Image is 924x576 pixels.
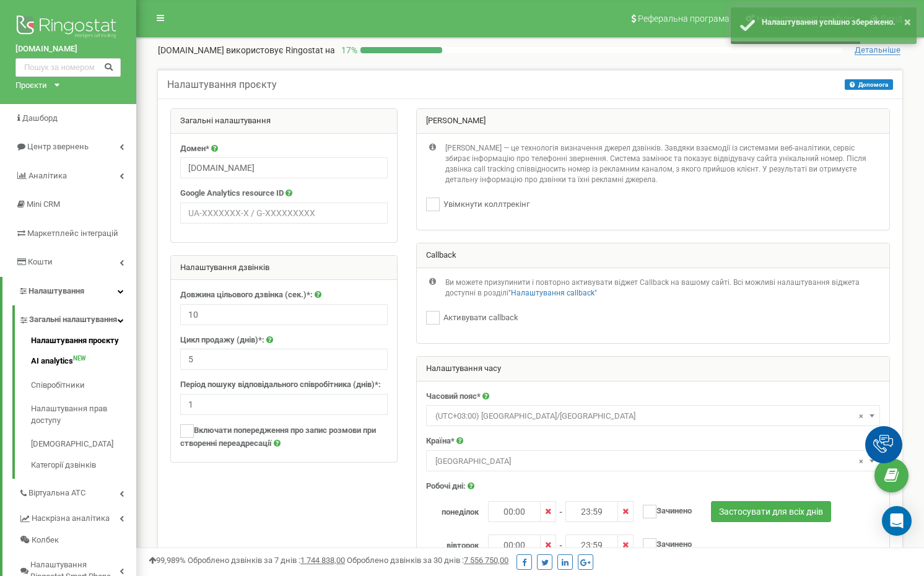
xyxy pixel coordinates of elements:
[180,424,388,450] label: Включати попередження про запис розмови при створенні переадресації
[440,199,530,211] label: Увімкнути коллтрекінг
[32,535,59,546] span: Колбек
[149,556,186,565] span: 99,989%
[180,334,264,346] label: Цикл продажу (днів)*:
[859,408,863,425] span: ×
[417,357,889,382] div: Налаштування часу
[28,171,67,180] span: Аналiтика
[845,79,893,90] button: Допомога
[22,113,58,123] span: Дашборд
[426,391,481,403] label: Часовий пояс*
[445,277,880,299] p: Ви можете призупинити і повторно активувати віджет Callback на вашому сайті. Всі можливі налаштув...
[31,349,136,373] a: AI analyticsNEW
[180,203,388,224] input: UA-XXXXXXX-X / G-XXXXXXXXX
[19,479,136,504] a: Віртуальна АТС
[559,501,562,518] span: -
[335,44,360,56] p: 17 %
[19,305,136,331] a: Загальні налаштування
[29,314,117,326] span: Загальні налаштування
[31,335,136,350] a: Налаштування проєкту
[180,379,381,391] label: Період пошуку відповідального співробітника (днів)*:
[180,289,313,301] label: Довжина цільового дзвінка (сек.)*:
[559,535,562,552] span: -
[417,501,488,518] label: понеділок
[638,14,730,24] span: Реферальна програма
[855,45,900,55] span: Детальніше
[430,453,876,470] span: Ukraine
[32,513,110,525] span: Наскрізна аналітика
[31,432,136,456] a: [DEMOGRAPHIC_DATA]
[158,44,335,56] p: [DOMAIN_NAME]
[464,556,508,565] u: 7 556 750,00
[508,289,597,297] a: "Налаштування callback"
[188,556,345,565] span: Оброблено дзвінків за 7 днів :
[226,45,335,55] span: використовує Ringostat на
[19,530,136,551] a: Колбек
[430,408,876,425] span: (UTC+03:00) Europe/Kiev
[31,456,136,471] a: Категорії дзвінків
[15,43,121,55] a: [DOMAIN_NAME]
[300,556,345,565] u: 1 744 838,00
[417,243,889,268] div: Callback
[28,286,84,295] span: Налаштування
[417,109,889,134] div: [PERSON_NAME]
[171,256,397,281] div: Налаштування дзвінків
[859,453,863,470] span: ×
[28,487,85,499] span: Віртуальна АТС
[347,556,508,565] span: Оброблено дзвінків за 30 днів :
[27,142,89,151] span: Центр звернень
[171,109,397,134] div: Загальні налаштування
[180,188,284,199] label: Google Analytics resource ID
[19,504,136,530] a: Наскрізна аналітика
[445,143,880,186] p: [PERSON_NAME] — це технологія визначення джерел дзвінків. Завдяки взаємодії із системами веб-анал...
[417,535,488,552] label: вівторок
[882,506,912,536] div: Open Intercom Messenger
[440,312,518,324] label: Активувати callback
[15,12,121,43] img: Ringostat logo
[426,435,455,447] label: Країна*
[2,277,136,306] a: Налаштування
[15,80,47,92] div: Проєкти
[634,535,692,552] label: Зачинено
[762,17,907,28] div: Налаштування успішно збережено.
[180,157,388,178] input: example.com
[426,450,880,471] span: Ukraine
[31,397,136,432] a: Налаштування прав доступу
[28,257,53,266] span: Кошти
[634,501,692,518] label: Зачинено
[15,58,121,77] input: Пошук за номером
[426,481,466,492] label: Робочі дні:
[904,13,911,31] button: ×
[27,199,60,209] span: Mini CRM
[31,373,136,398] a: Співробітники
[167,79,277,90] h5: Налаштування проєкту
[711,501,831,522] button: Застосувати для всіх днів
[27,229,118,238] span: Маркетплейс інтеграцій
[180,143,209,155] label: Домен*
[426,405,880,426] span: (UTC+03:00) Europe/Kiev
